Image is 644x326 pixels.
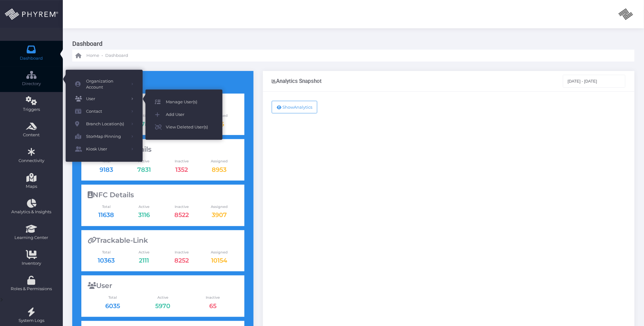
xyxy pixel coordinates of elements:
[26,183,37,190] span: Maps
[98,257,115,264] a: 10363
[4,132,59,138] span: Content
[125,159,163,164] span: Active
[139,257,149,264] a: 2111
[166,111,213,119] span: Add User
[563,75,626,87] input: Select Date Range
[200,204,238,209] span: Assigned
[4,235,59,241] span: Learning Center
[272,101,317,113] button: ShowAnalytics
[88,145,238,154] div: QR-Code Details
[66,105,143,118] a: Contact
[163,250,200,255] span: Inactive
[66,76,143,93] a: Organization Account
[86,133,127,141] span: StorMap Pinning
[86,120,127,128] span: Branch Location(s)
[88,295,138,300] span: Total
[72,38,630,50] h3: Dashboard
[101,52,104,59] li: -
[138,295,188,300] span: Active
[125,204,163,209] span: Active
[210,302,217,310] a: 65
[145,121,222,133] a: View Deleted User(s)
[4,260,59,267] span: Inventory
[282,105,294,110] span: Show
[166,123,213,131] span: View Deleted User(s)
[105,52,128,59] span: Dashboard
[200,159,238,164] span: Assigned
[163,204,200,209] span: Inactive
[86,52,99,59] span: Home
[174,257,189,264] a: 8252
[88,191,238,199] div: NFC Details
[137,166,151,173] a: 7831
[20,55,43,62] span: Dashboard
[4,81,59,87] span: Directory
[105,302,120,310] a: 6035
[4,158,59,164] span: Connectivity
[100,166,113,173] a: 9183
[145,108,222,121] a: Add User
[4,106,59,113] span: Triggers
[272,78,322,84] div: Analytics Snapshot
[66,130,143,143] a: StorMap Pinning
[175,166,188,173] a: 1352
[212,166,227,173] a: 8953
[211,257,227,264] a: 10154
[66,143,143,155] a: Kiosk User
[188,295,238,300] span: Inactive
[66,93,143,105] a: User
[86,95,127,103] span: User
[4,209,59,215] span: Analytics & Insights
[88,204,125,209] span: Total
[174,211,189,219] a: 8522
[166,98,213,106] span: Manage User(s)
[4,318,59,324] span: System Logs
[163,159,200,164] span: Inactive
[105,50,128,62] a: Dashboard
[212,211,227,219] a: 3907
[99,211,114,219] a: 11638
[75,50,99,62] a: Home
[86,145,127,153] span: Kiosk User
[200,250,238,255] span: Assigned
[88,282,238,290] div: User
[145,96,222,108] a: Manage User(s)
[155,302,170,310] a: 5970
[4,286,59,292] span: Roles & Permissions
[66,118,143,130] a: Branch Location(s)
[86,107,127,116] span: Contact
[88,236,238,245] div: Trackable-Link
[138,211,150,219] a: 3116
[125,250,163,255] span: Active
[88,250,125,255] span: Total
[86,78,127,90] span: Organization Account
